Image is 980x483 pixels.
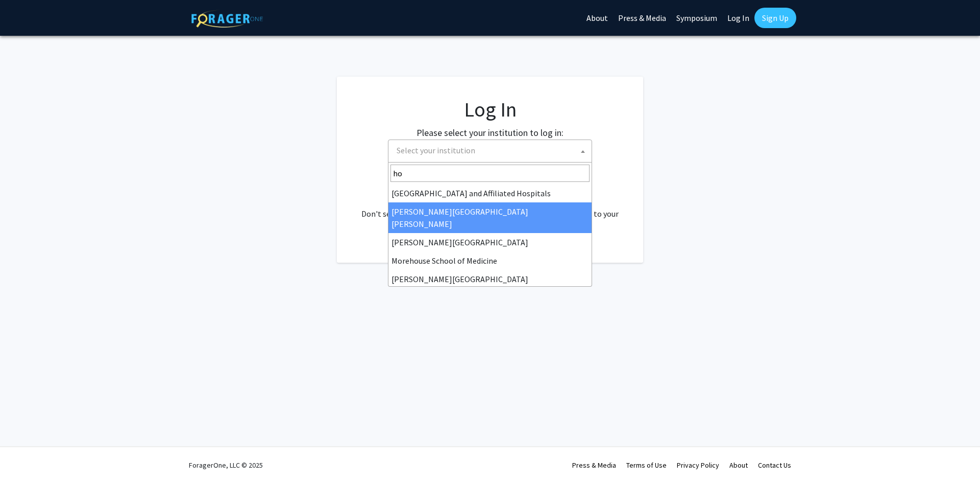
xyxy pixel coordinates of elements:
a: Sign Up [754,8,796,28]
li: Morehouse School of Medicine [388,251,592,270]
input: Search [390,165,590,182]
div: No account? . Don't see your institution? about bringing ForagerOne to your institution. [357,183,623,232]
a: Press & Media [572,461,616,470]
li: [PERSON_NAME][GEOGRAPHIC_DATA] [388,233,592,251]
span: Select your institution [393,140,592,161]
li: [PERSON_NAME][GEOGRAPHIC_DATA] [388,270,592,288]
span: Select your institution [388,140,592,163]
a: Contact Us [758,461,791,470]
img: ForagerOne Logo [191,10,263,28]
li: [PERSON_NAME][GEOGRAPHIC_DATA][PERSON_NAME] [388,202,592,233]
h1: Log In [357,97,623,122]
span: Select your institution [397,145,475,155]
label: Please select your institution to log in: [416,126,563,140]
a: Privacy Policy [677,461,719,470]
a: About [729,461,748,470]
iframe: Chat [8,437,43,475]
li: [GEOGRAPHIC_DATA] and Affiliated Hospitals [388,184,592,202]
a: Terms of Use [626,461,667,470]
div: ForagerOne, LLC © 2025 [189,447,263,483]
